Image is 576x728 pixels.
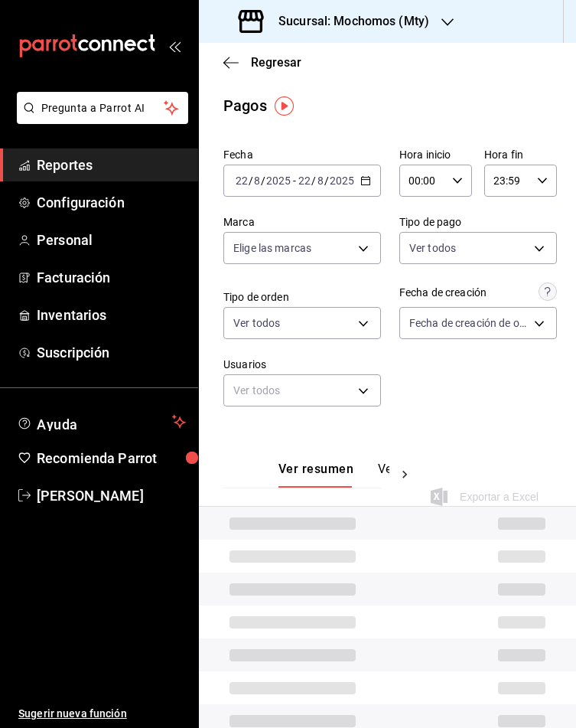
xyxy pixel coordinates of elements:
[261,175,265,187] span: /
[223,359,381,370] label: Usuarios
[37,485,186,506] span: [PERSON_NAME]
[37,413,166,431] span: Ayuda
[37,305,186,325] span: Inventarios
[233,315,280,331] span: Ver todos
[265,175,291,187] input: ----
[41,100,164,116] span: Pregunta a Parrot AI
[253,175,261,187] input: --
[266,12,429,31] h3: Sucursal: Mochomos (Mty)
[324,175,329,187] span: /
[298,175,311,187] input: --
[37,342,186,363] span: Suscripción
[235,175,249,187] input: --
[37,155,186,175] span: Reportes
[275,96,294,116] img: Tooltip marker
[37,230,186,250] span: Personal
[251,55,301,70] span: Regresar
[399,285,487,301] div: Fecha de creación
[278,462,389,488] div: navigation tabs
[223,55,301,70] button: Regresar
[293,175,296,187] span: -
[378,462,435,488] button: Ver pagos
[409,315,529,331] span: Fecha de creación de orden
[484,149,557,160] label: Hora fin
[329,175,355,187] input: ----
[223,149,381,160] label: Fecha
[37,448,186,468] span: Recomienda Parrot
[37,192,186,213] span: Configuración
[317,175,324,187] input: --
[223,217,381,227] label: Marca
[223,374,381,406] div: Ver todos
[223,292,381,302] label: Tipo de orden
[168,40,181,52] button: open_drawer_menu
[18,706,186,722] span: Sugerir nueva función
[278,462,353,488] button: Ver resumen
[233,240,311,256] span: Elige las marcas
[409,240,456,256] span: Ver todos
[249,175,253,187] span: /
[311,175,316,187] span: /
[399,149,472,160] label: Hora inicio
[17,92,188,124] button: Pregunta a Parrot AI
[37,267,186,288] span: Facturación
[223,94,267,117] div: Pagos
[399,217,557,227] label: Tipo de pago
[11,111,188,127] a: Pregunta a Parrot AI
